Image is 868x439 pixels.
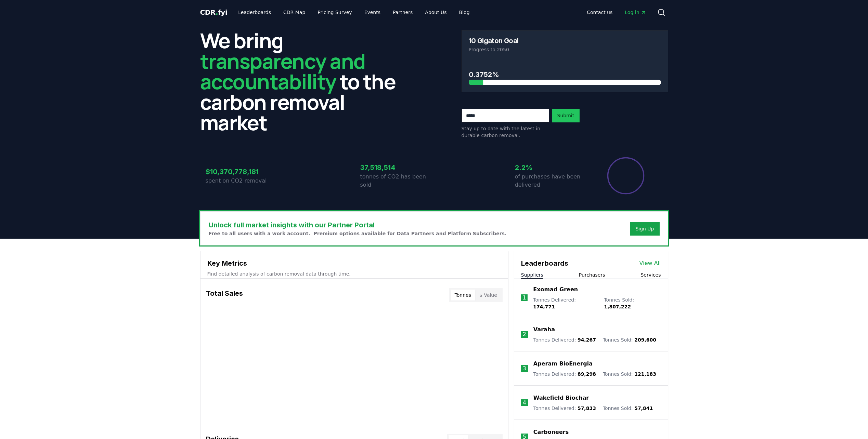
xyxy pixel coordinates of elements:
button: Tonnes [451,290,475,301]
a: Partners [387,6,418,18]
a: Pricing Survey [312,6,357,18]
button: Suppliers [521,271,543,278]
a: Exomad Green [533,285,578,294]
p: Tonnes Delivered : [533,336,596,343]
span: 209,600 [634,337,656,343]
p: Tonnes Delivered : [533,371,596,377]
h3: Total Sales [206,288,243,302]
span: 94,267 [578,337,596,343]
span: 89,298 [578,371,596,377]
p: 2 [523,330,526,338]
p: Tonnes Sold : [603,336,656,343]
p: 1 [522,294,526,302]
p: Tonnes Delivered : [533,405,596,412]
a: Log in [619,6,651,18]
a: CDR.fyi [200,8,228,17]
button: $ Value [475,290,501,301]
span: 57,833 [578,405,596,411]
a: CDR Map [278,6,311,18]
a: Events [359,6,386,18]
p: 4 [523,399,526,407]
h3: Unlock full market insights with our Partner Portal [209,220,507,230]
a: Contact us [581,6,618,18]
span: 121,183 [634,371,656,377]
p: Stay up to date with the latest in durable carbon removal. [462,125,549,139]
p: Progress to 2050 [469,46,661,53]
h3: Key Metrics [207,258,501,268]
h3: $10,370,778,181 [206,167,280,177]
span: 57,841 [634,405,653,411]
a: Wakefield Biochar [533,394,589,402]
h3: 0.3752% [469,69,661,80]
a: Varaha [533,325,555,334]
button: Sign Up [630,222,659,236]
a: View All [639,259,661,267]
p: Free to all users with a work account. Premium options available for Data Partners and Platform S... [209,230,507,237]
nav: Main [233,6,475,18]
span: CDR fyi [200,8,228,16]
p: Tonnes Sold : [603,405,653,412]
h3: Leaderboards [521,258,568,268]
span: 174,771 [533,304,555,309]
span: . [216,8,218,16]
button: Services [640,271,661,278]
p: Tonnes Sold : [604,296,661,310]
a: Leaderboards [233,6,276,18]
p: Find detailed analysis of carbon removal data through time. [207,270,501,277]
div: Percentage of sales delivered [607,157,645,195]
p: spent on CO2 removal [206,177,280,185]
a: Sign Up [635,225,654,232]
p: tonnes of CO2 has been sold [360,173,434,189]
h3: 37,518,514 [360,162,434,173]
h3: 2.2% [515,162,589,173]
p: 3 [523,364,526,373]
span: Log in [625,9,646,16]
h3: 10 Gigaton Goal [469,37,519,44]
p: Tonnes Sold : [603,371,656,377]
a: Aperam BioEnergia [533,360,593,368]
button: Purchasers [579,271,605,278]
h2: We bring to the carbon removal market [200,30,407,133]
a: About Us [419,6,452,18]
button: Submit [552,109,580,122]
span: 1,807,222 [604,304,631,309]
p: Tonnes Delivered : [533,296,597,310]
nav: Main [581,6,651,18]
a: Carboneers [533,428,569,436]
span: transparency and accountability [200,47,365,95]
p: of purchases have been delivered [515,173,589,189]
a: Blog [454,6,475,18]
